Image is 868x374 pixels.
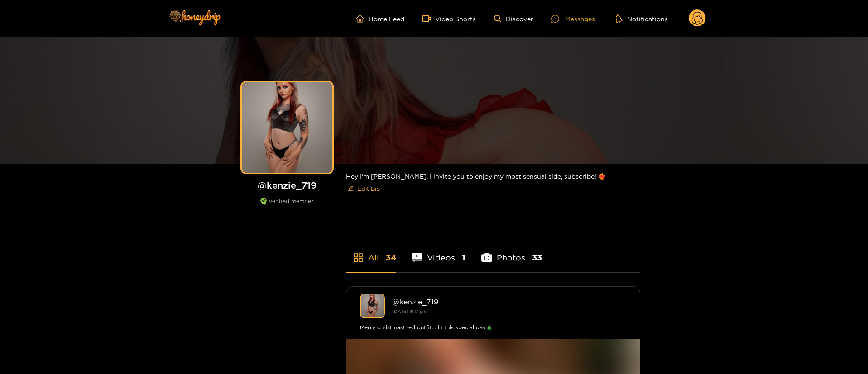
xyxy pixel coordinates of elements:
[346,232,396,272] li: All
[551,14,595,24] div: Messages
[237,198,337,214] div: verified member
[356,14,404,23] a: Home Feed
[348,185,354,192] span: edit
[360,323,626,332] div: Merry christmas! red outfit... in this special day🎄
[360,294,385,318] img: kenzie_719
[412,232,466,272] li: Videos
[386,252,396,263] span: 34
[356,14,369,23] span: home
[346,164,640,203] div: Hey I'm [PERSON_NAME], I invite you to enjoy my most sensual side, subscribe! ❤️‍🔥
[392,309,427,314] small: [DATE] 19:17 pm
[462,252,465,263] span: 1
[237,180,337,191] h1: @ kenzie_719
[353,252,364,263] span: appstore
[392,298,626,306] div: @ kenzie_719
[357,184,380,193] span: Edit Bio
[422,14,476,23] a: Video Shorts
[532,252,542,263] span: 33
[494,15,533,23] a: Discover
[422,14,435,23] span: video-camera
[346,181,382,196] button: editEdit Bio
[481,232,542,272] li: Photos
[613,14,671,23] button: Notifications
